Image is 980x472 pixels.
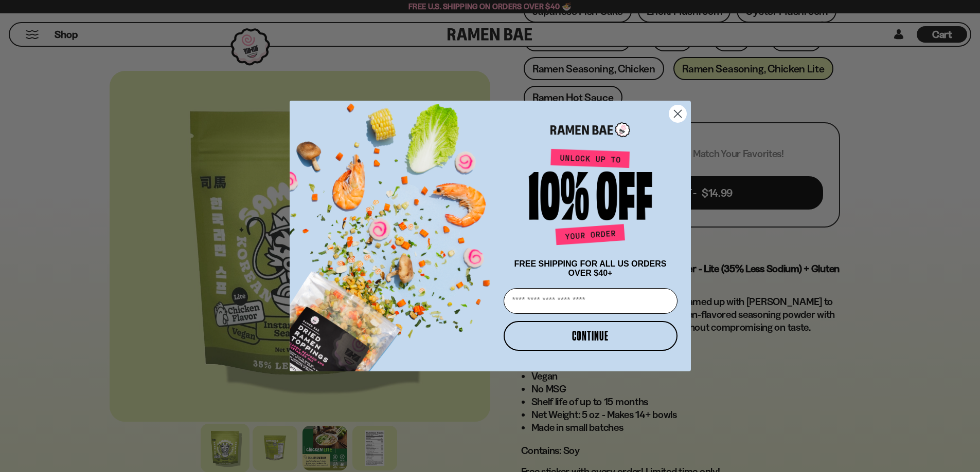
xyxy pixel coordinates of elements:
[504,321,678,351] button: CONTINUE
[550,121,630,138] img: Ramen Bae Logo
[514,259,666,277] span: FREE SHIPPING FOR ALL US ORDERS OVER $40+
[526,148,655,249] img: Unlock up to 10% off
[290,92,500,371] img: ce7035ce-2e49-461c-ae4b-8ade7372f32c.png
[669,105,687,123] button: Close dialog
